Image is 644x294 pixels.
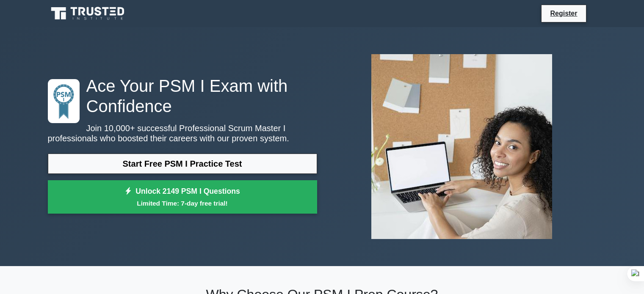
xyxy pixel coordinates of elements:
[48,154,317,174] a: Start Free PSM I Practice Test
[48,76,317,116] h1: Ace Your PSM I Exam with Confidence
[48,123,317,143] p: Join 10,000+ successful Professional Scrum Master I professionals who boosted their careers with ...
[48,180,317,214] a: Unlock 2149 PSM I QuestionsLimited Time: 7-day free trial!
[545,8,582,19] a: Register
[58,198,307,208] small: Limited Time: 7-day free trial!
